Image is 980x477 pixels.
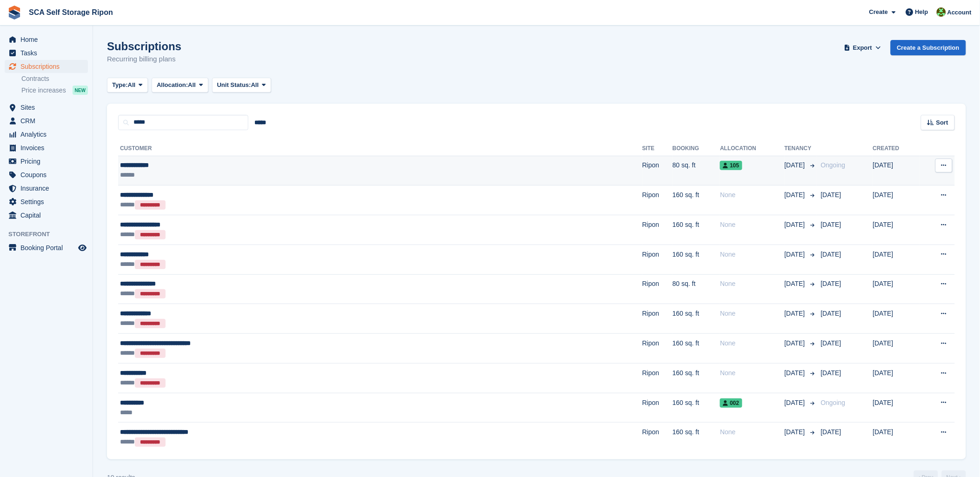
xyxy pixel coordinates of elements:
[20,101,76,114] span: Sites
[785,250,807,259] span: [DATE]
[842,40,883,55] button: Export
[21,86,66,95] span: Price increases
[873,393,920,423] td: [DATE]
[821,191,841,199] span: [DATE]
[673,156,720,185] td: 80 sq. ft
[937,7,946,17] img: Kelly Neesham
[873,141,920,156] th: Created
[152,78,208,93] button: Allocation: All
[891,40,966,55] a: Create a Subscription
[821,310,841,317] span: [DATE]
[5,114,88,127] a: menu
[642,185,673,215] td: Ripon
[720,220,784,230] div: None
[5,33,88,46] a: menu
[7,6,21,20] img: stora-icon-8386f47178a22dfd0bd8f6a31ec36ba5ce8667c1dd55bd0f319d3a0aa187defe.svg
[5,101,88,114] a: menu
[5,209,88,222] a: menu
[673,245,720,274] td: 160 sq. ft
[21,74,88,83] a: Contracts
[915,7,928,17] span: Help
[785,309,807,318] span: [DATE]
[642,363,673,393] td: Ripon
[720,338,784,348] div: None
[20,209,76,222] span: Capital
[118,141,642,156] th: Customer
[5,141,88,154] a: menu
[821,251,841,258] span: [DATE]
[5,46,88,60] a: menu
[720,398,742,408] span: 002
[5,60,88,73] a: menu
[720,141,784,156] th: Allocation
[107,40,181,53] h1: Subscriptions
[785,338,807,348] span: [DATE]
[673,363,720,393] td: 160 sq. ft
[873,185,920,215] td: [DATE]
[20,241,76,254] span: Booking Portal
[821,369,841,377] span: [DATE]
[673,304,720,334] td: 160 sq. ft
[20,33,76,46] span: Home
[642,423,673,452] td: Ripon
[673,274,720,304] td: 80 sq. ft
[673,334,720,364] td: 160 sq. ft
[720,279,784,289] div: None
[785,190,807,200] span: [DATE]
[5,155,88,168] a: menu
[873,245,920,274] td: [DATE]
[20,168,76,181] span: Coupons
[873,156,920,185] td: [DATE]
[20,114,76,127] span: CRM
[20,128,76,141] span: Analytics
[821,280,841,287] span: [DATE]
[5,128,88,141] a: menu
[217,80,251,90] span: Unit Status:
[642,156,673,185] td: Ripon
[869,7,888,17] span: Create
[642,141,673,156] th: Site
[73,86,88,95] div: NEW
[673,393,720,423] td: 160 sq. ft
[720,250,784,259] div: None
[873,334,920,364] td: [DATE]
[873,304,920,334] td: [DATE]
[642,334,673,364] td: Ripon
[5,182,88,195] a: menu
[5,195,88,208] a: menu
[251,80,259,90] span: All
[107,54,181,65] p: Recurring billing plans
[720,427,784,437] div: None
[936,118,948,127] span: Sort
[21,85,88,95] a: Price increases NEW
[188,80,196,90] span: All
[20,155,76,168] span: Pricing
[853,43,872,53] span: Export
[5,168,88,181] a: menu
[720,309,784,318] div: None
[720,368,784,378] div: None
[20,195,76,208] span: Settings
[821,399,846,406] span: Ongoing
[112,80,128,90] span: Type:
[20,60,76,73] span: Subscriptions
[873,363,920,393] td: [DATE]
[785,160,807,170] span: [DATE]
[673,141,720,156] th: Booking
[212,78,271,93] button: Unit Status: All
[128,80,136,90] span: All
[821,339,841,347] span: [DATE]
[720,190,784,200] div: None
[785,368,807,378] span: [DATE]
[25,5,117,20] a: SCA Self Storage Ripon
[642,304,673,334] td: Ripon
[673,215,720,245] td: 160 sq. ft
[20,141,76,154] span: Invoices
[157,80,188,90] span: Allocation:
[873,215,920,245] td: [DATE]
[20,182,76,195] span: Insurance
[642,393,673,423] td: Ripon
[785,141,817,156] th: Tenancy
[720,161,742,170] span: 105
[673,185,720,215] td: 160 sq. ft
